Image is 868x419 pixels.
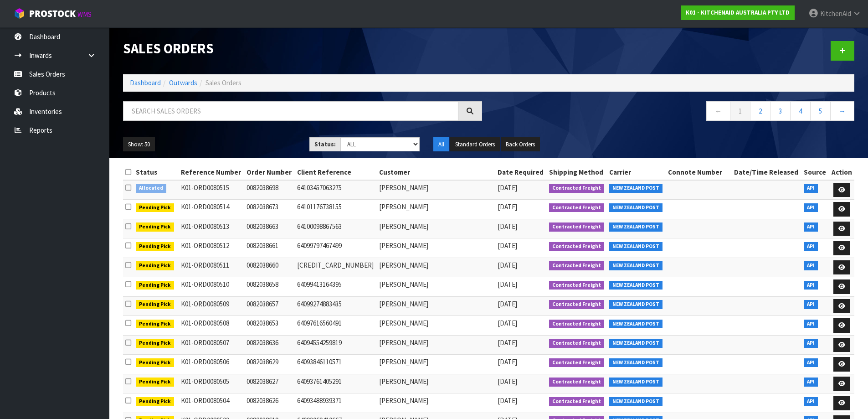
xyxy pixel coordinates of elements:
span: Contracted Freight [549,358,604,367]
td: 0082038636 [244,335,295,355]
td: [PERSON_NAME] [377,355,495,374]
button: Show: 50 [123,137,155,152]
td: K01-ORD0080510 [179,277,244,297]
td: 0082038663 [244,219,295,238]
td: 64103457063275 [295,180,377,200]
a: 3 [770,101,791,121]
span: Pending Pick [136,339,174,348]
td: [PERSON_NAME] [377,393,495,413]
span: [DATE] [498,357,517,366]
td: [PERSON_NAME] [377,200,495,219]
th: Status [134,165,179,180]
span: [DATE] [498,280,517,289]
span: [DATE] [498,377,517,386]
span: API [804,261,818,270]
span: Pending Pick [136,281,174,290]
th: Carrier [607,165,665,180]
span: Contracted Freight [549,184,604,193]
strong: K01 - KITCHENAID AUSTRALIA PTY LTD [686,9,790,16]
small: WMS [77,10,92,19]
span: Pending Pick [136,378,174,387]
th: Reference Number [179,165,244,180]
th: Connote Number [666,165,732,180]
span: Pending Pick [136,320,174,329]
th: Customer [377,165,495,180]
td: 0082038660 [244,258,295,277]
a: 1 [730,101,750,121]
span: [DATE] [498,319,517,327]
span: Sales Orders [205,78,241,87]
th: Client Reference [295,165,377,180]
th: Action [829,165,854,180]
td: [PERSON_NAME] [377,335,495,355]
a: 4 [790,101,811,121]
td: 64101176738155 [295,200,377,219]
span: Pending Pick [136,222,174,232]
td: 64097616560491 [295,316,377,336]
span: [DATE] [498,202,517,211]
td: [PERSON_NAME] [377,219,495,238]
td: K01-ORD0080512 [179,238,244,258]
a: 2 [750,101,770,121]
td: K01-ORD0080508 [179,316,244,336]
a: Outwards [169,78,197,87]
span: Contracted Freight [549,397,604,406]
span: NEW ZEALAND POST [609,378,663,387]
span: Allocated [136,184,166,193]
td: K01-ORD0080513 [179,219,244,238]
td: 64099274883435 [295,296,377,316]
td: K01-ORD0080507 [179,335,244,355]
td: [PERSON_NAME] [377,374,495,393]
th: Order Number [244,165,295,180]
span: ProStock [29,8,76,20]
nav: Page navigation [496,101,855,124]
td: K01-ORD0080515 [179,180,244,200]
span: Pending Pick [136,242,174,251]
button: Back Orders [501,137,540,152]
td: 0082038657 [244,296,295,316]
span: KitchenAid [820,9,851,18]
span: Contracted Freight [549,242,604,251]
span: API [804,300,818,309]
span: NEW ZEALAND POST [609,184,663,193]
td: 0082038626 [244,393,295,413]
span: API [804,281,818,290]
h1: Sales Orders [123,41,482,56]
span: [DATE] [498,261,517,269]
td: 0082038658 [244,277,295,297]
span: Contracted Freight [549,261,604,270]
td: [PERSON_NAME] [377,180,495,200]
span: NEW ZEALAND POST [609,261,663,270]
span: [DATE] [498,222,517,231]
span: API [804,378,818,387]
span: Pending Pick [136,358,174,367]
span: Contracted Freight [549,300,604,309]
span: NEW ZEALAND POST [609,203,663,212]
span: [DATE] [498,338,517,347]
span: NEW ZEALAND POST [609,358,663,367]
span: NEW ZEALAND POST [609,222,663,232]
span: NEW ZEALAND POST [609,300,663,309]
td: 0082038698 [244,180,295,200]
img: cube-alt.png [14,8,25,19]
td: 64093761405291 [295,374,377,393]
strong: Status: [314,140,336,148]
th: Date Required [495,165,547,180]
span: Contracted Freight [549,339,604,348]
td: K01-ORD0080504 [179,393,244,413]
input: Search sales orders [123,101,458,121]
td: [CREDIT_CARD_NUMBER] [295,258,377,277]
td: [PERSON_NAME] [377,277,495,297]
td: 0082038629 [244,355,295,374]
span: NEW ZEALAND POST [609,320,663,329]
span: NEW ZEALAND POST [609,339,663,348]
span: API [804,203,818,212]
td: K01-ORD0080514 [179,200,244,219]
span: API [804,222,818,232]
span: Pending Pick [136,261,174,270]
span: API [804,320,818,329]
a: Dashboard [130,78,161,87]
td: [PERSON_NAME] [377,296,495,316]
span: Contracted Freight [549,222,604,232]
span: [DATE] [498,300,517,308]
